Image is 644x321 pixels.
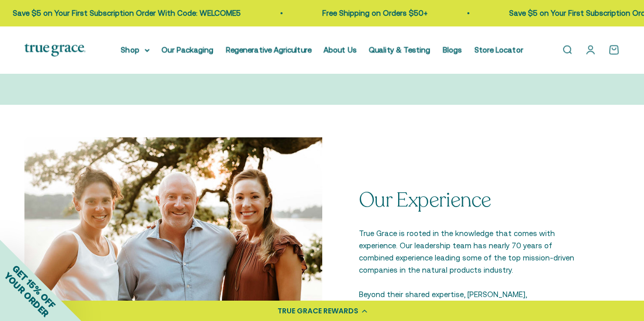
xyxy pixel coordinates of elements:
[226,45,312,54] a: Regenerative Agriculture
[162,45,214,54] a: Our Packaging
[359,227,583,276] p: True Grace is rooted in the knowledge that comes with experience. Our leadership team has nearly ...
[474,45,523,54] a: Store Locator
[277,306,358,316] div: TRUE GRACE REWARDS
[443,45,462,54] a: Blogs
[324,45,357,54] a: About Us
[11,7,239,19] p: Save $5 on Your First Subscription Order With Code: WELCOME5
[2,270,51,319] span: YOUR ORDER
[369,45,431,54] a: Quality & Testing
[359,189,583,211] p: Our Experience
[10,263,58,310] span: GET 15% OFF
[320,9,426,17] a: Free Shipping on Orders $50+
[121,44,150,56] summary: Shop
